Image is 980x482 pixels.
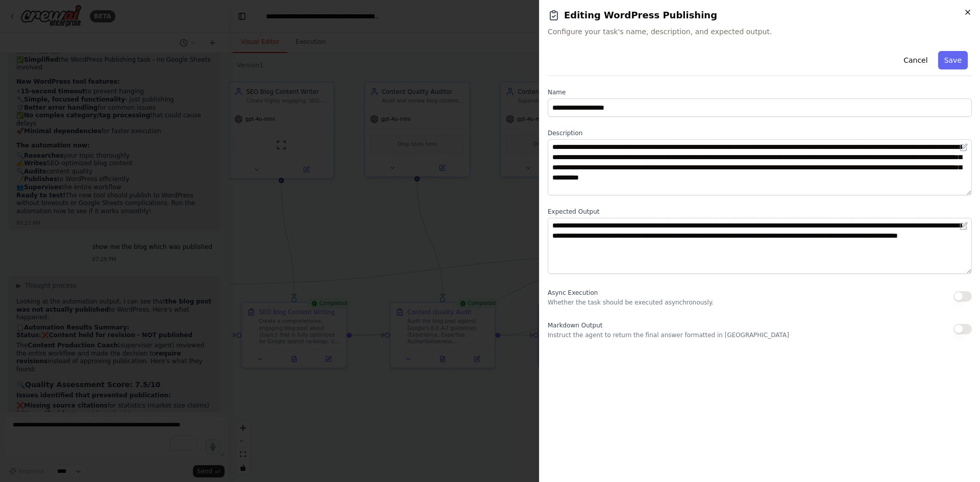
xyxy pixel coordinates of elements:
h2: Editing WordPress Publishing [548,8,972,22]
label: Description [548,129,972,137]
span: Async Execution [548,289,598,296]
p: Instruct the agent to return the final answer formatted in [GEOGRAPHIC_DATA] [548,331,789,339]
span: Markdown Output [548,322,602,329]
label: Expected Output [548,208,972,216]
button: Save [938,51,968,69]
button: Cancel [897,51,934,69]
p: Whether the task should be executed asynchronously. [548,298,714,307]
button: Open in editor [958,141,970,154]
label: Name [548,88,972,96]
button: Open in editor [958,220,970,232]
span: Configure your task's name, description, and expected output. [548,27,972,37]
